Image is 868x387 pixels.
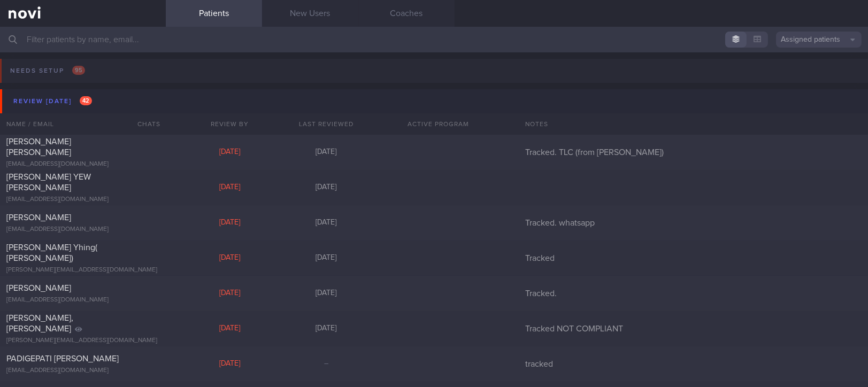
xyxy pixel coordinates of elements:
[6,314,73,333] span: [PERSON_NAME], [PERSON_NAME]
[519,288,868,299] div: Tracked.
[278,289,374,298] div: [DATE]
[6,137,71,157] span: [PERSON_NAME] [PERSON_NAME]
[519,147,868,158] div: Tracked. TLC (from [PERSON_NAME])
[6,296,159,304] div: [EMAIL_ADDRESS][DOMAIN_NAME]
[278,359,374,369] div: –
[182,359,278,369] div: [DATE]
[123,113,166,135] div: Chats
[182,113,278,135] div: Review By
[6,243,97,262] span: [PERSON_NAME] Yhing( [PERSON_NAME])
[374,113,503,135] div: Active Program
[6,367,159,375] div: [EMAIL_ADDRESS][DOMAIN_NAME]
[278,324,374,334] div: [DATE]
[182,218,278,228] div: [DATE]
[519,323,868,334] div: Tracked NOT COMPLIANT
[182,183,278,192] div: [DATE]
[776,32,862,48] button: Assigned patients
[6,213,71,222] span: [PERSON_NAME]
[6,160,159,168] div: [EMAIL_ADDRESS][DOMAIN_NAME]
[6,173,91,192] span: [PERSON_NAME] YEW [PERSON_NAME]
[6,337,159,345] div: [PERSON_NAME][EMAIL_ADDRESS][DOMAIN_NAME]
[519,359,868,369] div: tracked
[6,354,119,363] span: PADIGEPATI [PERSON_NAME]
[6,196,159,204] div: [EMAIL_ADDRESS][DOMAIN_NAME]
[11,94,95,109] div: Review [DATE]
[519,113,868,135] div: Notes
[278,218,374,228] div: [DATE]
[6,226,159,234] div: [EMAIL_ADDRESS][DOMAIN_NAME]
[182,324,278,334] div: [DATE]
[6,266,159,274] div: [PERSON_NAME][EMAIL_ADDRESS][DOMAIN_NAME]
[278,183,374,192] div: [DATE]
[519,253,868,264] div: Tracked
[80,96,92,105] span: 42
[278,113,374,135] div: Last Reviewed
[182,253,278,263] div: [DATE]
[519,218,868,228] div: Tracked. whatsapp
[7,64,88,78] div: Needs setup
[182,148,278,157] div: [DATE]
[278,253,374,263] div: [DATE]
[278,148,374,157] div: [DATE]
[72,66,85,75] span: 95
[182,289,278,298] div: [DATE]
[6,284,71,292] span: [PERSON_NAME]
